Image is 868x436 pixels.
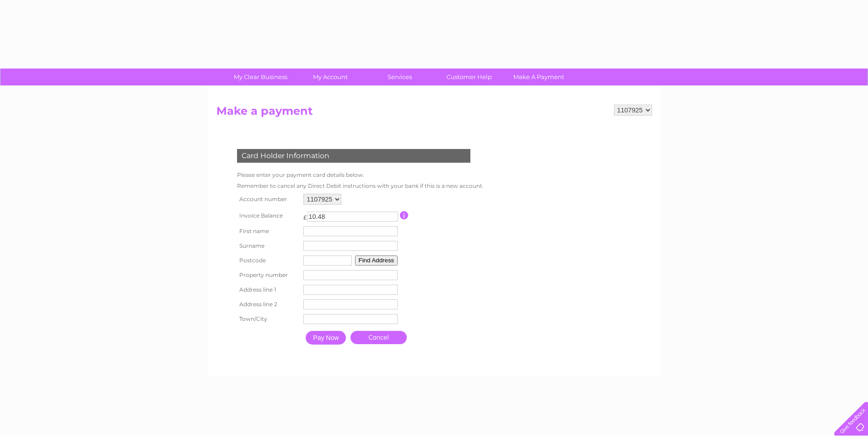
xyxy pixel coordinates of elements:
td: Please enter your payment card details below. [235,170,486,181]
a: My Account [292,69,368,85]
th: Account number [235,191,302,207]
th: First name [235,224,302,239]
th: Address line 1 [235,282,302,297]
th: Postcode [235,253,302,268]
th: Property number [235,268,302,282]
input: Pay Now [306,331,346,345]
td: £ [303,209,307,221]
a: Customer Help [431,69,507,85]
td: Remember to cancel any Direct Debit instructions with your bank if this is a new account. [235,181,486,191]
a: My Clear Business [223,69,298,85]
input: Information [400,211,409,219]
th: Town/City [235,312,302,326]
a: Services [362,69,437,85]
a: Make A Payment [501,69,577,85]
th: Invoice Balance [235,207,302,224]
button: Find Address [355,255,398,266]
th: Address line 2 [235,297,302,312]
a: Cancel [350,331,407,344]
h2: Make a payment [216,105,652,122]
th: Surname [235,239,302,253]
div: Card Holder Information [237,149,470,163]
